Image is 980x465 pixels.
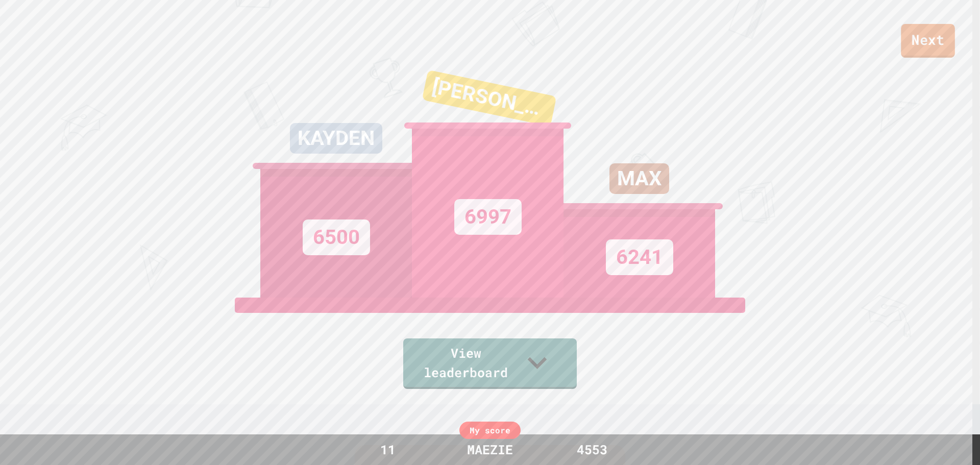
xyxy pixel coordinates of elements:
[609,163,669,194] div: MAX
[606,239,673,275] div: 6241
[422,70,557,127] div: [PERSON_NAME]
[459,422,521,439] div: My score
[403,338,577,389] a: View leaderboard
[303,219,370,255] div: 6500
[457,440,523,459] div: MAEZIE
[290,123,382,154] div: KAYDEN
[554,440,630,459] div: 4553
[454,199,522,235] div: 6997
[901,24,955,58] a: Next
[350,440,426,459] div: 11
